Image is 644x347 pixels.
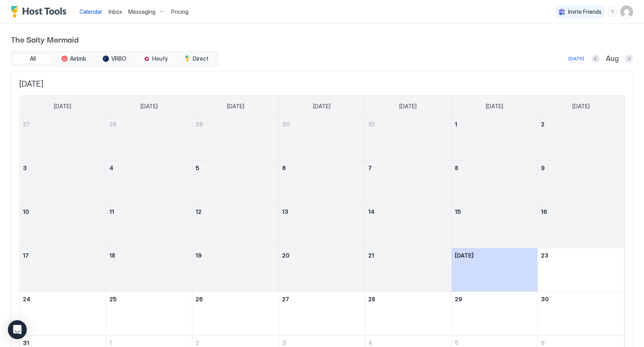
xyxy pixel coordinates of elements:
td: August 23, 2025 [538,248,624,292]
a: August 27, 2025 [279,292,365,306]
span: [DATE] [455,252,474,259]
button: Houfy [136,53,175,64]
span: 20 [282,252,290,259]
span: 9 [541,165,545,171]
a: August 21, 2025 [365,248,451,263]
button: Airbnb [54,53,93,64]
span: 27 [282,296,289,302]
td: August 30, 2025 [538,292,624,336]
span: 4 [368,340,372,346]
a: July 29, 2025 [192,117,278,132]
td: August 15, 2025 [451,204,537,248]
a: August 16, 2025 [538,204,624,219]
span: 2 [196,340,199,346]
span: [DATE] [140,103,158,110]
a: August 13, 2025 [279,204,365,219]
span: 12 [196,208,201,215]
span: 15 [455,208,461,215]
span: Invite Friends [568,8,602,15]
a: July 31, 2025 [365,117,451,132]
span: 27 [23,121,30,128]
span: 8 [455,165,458,171]
span: 17 [23,252,29,259]
span: The Salty Mermaid [11,33,633,45]
span: All [30,55,36,62]
span: 31 [23,340,29,346]
a: August 24, 2025 [20,292,106,306]
span: [DATE] [19,79,625,89]
span: Pricing [171,8,188,15]
a: August 2, 2025 [538,117,624,132]
td: August 25, 2025 [106,292,192,336]
td: August 1, 2025 [451,117,537,161]
span: 10 [23,208,29,215]
div: Open Intercom Messenger [8,320,27,339]
td: August 7, 2025 [365,161,451,204]
td: August 28, 2025 [365,292,451,336]
a: Tuesday [219,96,252,117]
span: Calendar [79,8,102,15]
button: Previous month [592,55,600,63]
span: Inbox [109,8,122,15]
span: 4 [109,165,113,171]
a: August 8, 2025 [452,161,537,175]
span: Airbnb [70,55,86,62]
span: Houfy [152,55,168,62]
td: August 22, 2025 [451,248,537,292]
button: [DATE] [567,54,585,63]
a: August 11, 2025 [106,204,192,219]
a: July 27, 2025 [20,117,106,132]
a: Friday [478,96,511,117]
td: August 4, 2025 [106,161,192,204]
a: August 4, 2025 [106,161,192,175]
a: August 12, 2025 [192,204,278,219]
span: 26 [196,296,203,302]
a: August 9, 2025 [538,161,624,175]
td: August 29, 2025 [451,292,537,336]
span: 30 [282,121,290,128]
span: 5 [455,340,459,346]
span: [DATE] [399,103,417,110]
a: Inbox [109,7,122,16]
a: Wednesday [305,96,338,117]
a: August 1, 2025 [452,117,537,132]
a: August 29, 2025 [452,292,537,306]
span: 23 [541,252,548,259]
td: August 8, 2025 [451,161,537,204]
span: 30 [541,296,549,302]
td: August 9, 2025 [538,161,624,204]
span: 29 [455,296,462,302]
span: [DATE] [486,103,503,110]
a: August 14, 2025 [365,204,451,219]
span: 28 [109,121,116,128]
td: August 17, 2025 [20,248,106,292]
a: August 22, 2025 [452,248,537,263]
button: Next month [625,55,633,63]
span: 2 [541,121,544,128]
td: July 27, 2025 [20,117,106,161]
a: August 17, 2025 [20,248,106,263]
span: 14 [368,208,375,215]
a: Sunday [46,96,79,117]
td: August 5, 2025 [192,161,279,204]
a: August 3, 2025 [20,161,106,175]
td: August 13, 2025 [279,204,365,248]
a: August 15, 2025 [452,204,537,219]
span: [DATE] [54,103,71,110]
a: Saturday [565,96,598,117]
button: Direct [177,53,216,64]
span: 1 [455,121,457,128]
td: August 24, 2025 [20,292,106,336]
td: August 6, 2025 [279,161,365,204]
td: August 11, 2025 [106,204,192,248]
span: 18 [109,252,115,259]
span: 7 [368,165,372,171]
span: [DATE] [313,103,330,110]
a: August 25, 2025 [106,292,192,306]
span: 31 [368,121,375,128]
a: Host Tools Logo [11,6,70,18]
a: August 20, 2025 [279,248,365,263]
div: tab-group [11,51,218,66]
a: August 5, 2025 [192,161,278,175]
span: 6 [541,340,545,346]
